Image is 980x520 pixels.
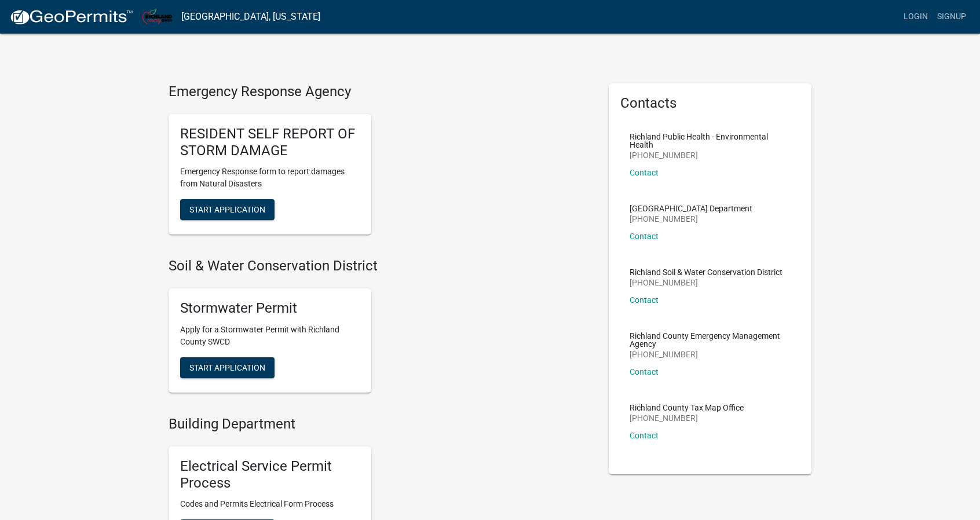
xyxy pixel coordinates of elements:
h5: Stormwater Permit [180,300,360,317]
a: Contact [630,367,659,376]
p: Richland Soil & Water Conservation District [630,268,782,276]
p: Codes and Permits Electrical Form Process [180,498,360,510]
p: [PHONE_NUMBER] [630,350,791,358]
p: Emergency Response form to report damages from Natural Disasters [180,166,360,190]
p: Richland County Emergency Management Agency [630,332,791,348]
img: Richland County, Ohio [142,9,172,24]
a: Contact [630,232,659,241]
button: Start Application [180,357,275,378]
h4: Soil & Water Conservation District [169,258,591,274]
a: Contact [630,431,659,440]
p: Apply for a Stormwater Permit with Richland County SWCD [180,324,360,348]
p: [PHONE_NUMBER] [630,215,752,223]
h4: Building Department [169,416,591,433]
h5: Electrical Service Permit Process [180,458,360,492]
span: Start Application [189,205,265,214]
h5: RESIDENT SELF REPORT OF STORM DAMAGE [180,126,360,159]
p: [GEOGRAPHIC_DATA] Department [630,204,752,213]
a: Login [899,6,933,28]
button: Start Application [180,199,275,220]
a: Contact [630,168,659,177]
p: Richland Public Health - Environmental Health [630,133,791,149]
a: Contact [630,295,659,305]
p: Richland County Tax Map Office [630,404,744,412]
h5: Contacts [620,95,800,112]
p: [PHONE_NUMBER] [630,279,782,287]
a: Signup [933,6,971,28]
p: [PHONE_NUMBER] [630,414,744,422]
p: [PHONE_NUMBER] [630,151,791,159]
a: [GEOGRAPHIC_DATA], [US_STATE] [181,7,320,27]
span: Start Application [189,362,265,372]
h4: Emergency Response Agency [169,83,591,100]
